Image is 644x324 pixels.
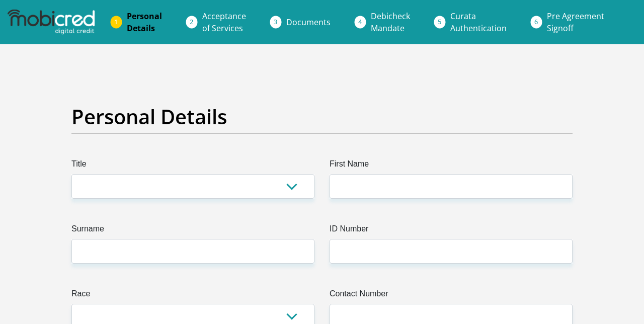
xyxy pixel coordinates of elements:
span: Documents [286,17,331,28]
input: ID Number [330,239,573,264]
span: Acceptance of Services [202,11,246,34]
a: PersonalDetails [119,6,170,38]
h2: Personal Details [71,105,573,129]
a: Acceptanceof Services [194,6,254,38]
label: Title [71,158,314,174]
span: Pre Agreement Signoff [547,11,604,34]
label: Surname [71,223,314,239]
a: CurataAuthentication [442,6,515,38]
label: Contact Number [330,288,573,304]
a: Documents [278,12,339,32]
a: Pre AgreementSignoff [539,6,612,38]
label: Race [71,288,314,304]
input: Surname [71,239,314,264]
span: Personal Details [127,11,162,34]
span: Debicheck Mandate [371,11,410,34]
label: ID Number [330,223,573,239]
input: First Name [330,174,573,199]
span: Curata Authentication [450,11,507,34]
a: DebicheckMandate [363,6,418,38]
img: mobicred logo [8,10,94,35]
label: First Name [330,158,573,174]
